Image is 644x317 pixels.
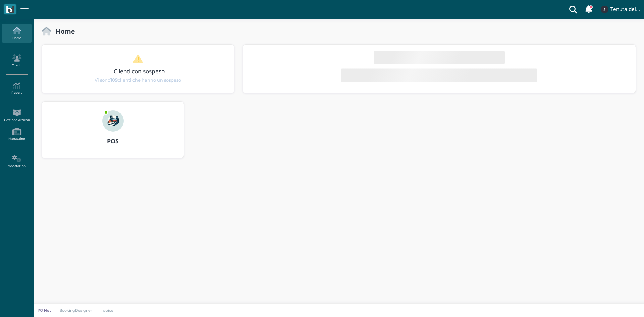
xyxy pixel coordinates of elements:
span: Vi sono clienti che hanno un sospeso [95,77,181,83]
a: Clienti con sospeso Vi sono109clienti che hanno un sospeso [55,54,221,83]
img: logo [6,6,14,13]
a: Gestione Articoli [2,106,31,125]
a: ... Tenuta del Barco [600,1,640,17]
a: ... POS [42,101,184,166]
a: Impostazioni [2,152,31,171]
a: Report [2,79,31,98]
iframe: Help widget launcher [596,296,638,311]
h2: Home [51,28,75,35]
a: Magazzino [2,125,31,144]
div: 1 / 1 [42,45,234,93]
img: ... [601,6,608,13]
a: Home [2,24,31,43]
h4: Tenuta del Barco [610,7,640,12]
b: 109 [110,77,118,83]
h3: Clienti con sospeso [56,68,222,74]
a: Clienti [2,52,31,70]
img: ... [102,110,124,132]
b: POS [107,137,119,145]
